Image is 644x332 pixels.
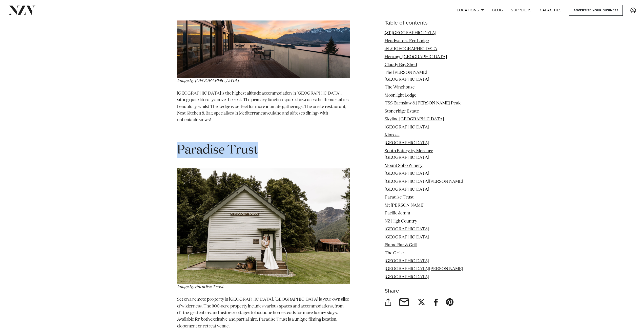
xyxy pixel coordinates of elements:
[177,296,350,330] p: Set on a remote property in [GEOGRAPHIC_DATA], [GEOGRAPHIC_DATA] is your own slice of wilderness....
[385,133,400,137] a: Kinross
[385,251,404,255] a: The Grille
[385,63,417,67] a: Cloudy Bay Shed
[385,235,429,239] a: [GEOGRAPHIC_DATA]
[385,31,436,35] a: QT [GEOGRAPHIC_DATA]
[385,109,419,113] a: Stoneridge Estate
[385,171,429,176] a: [GEOGRAPHIC_DATA]
[385,47,439,51] a: iFLY [GEOGRAPHIC_DATA]
[569,5,623,16] a: Advertise your business
[385,55,447,59] a: Heritage [GEOGRAPHIC_DATA]
[385,149,433,160] a: South Eatery by Mercure [GEOGRAPHIC_DATA]
[385,71,429,81] a: The [PERSON_NAME][GEOGRAPHIC_DATA]
[385,93,417,98] a: Moonlight Lodge
[385,267,463,271] a: [GEOGRAPHIC_DATA][PERSON_NAME]
[385,117,444,121] a: Skyline [GEOGRAPHIC_DATA]
[385,259,429,263] a: [GEOGRAPHIC_DATA]
[385,243,417,247] a: Flame Bar & Grill
[8,6,36,15] img: nzv-logo.png
[488,5,507,16] a: BLOG
[385,275,429,279] a: [GEOGRAPHIC_DATA]
[385,141,429,145] a: [GEOGRAPHIC_DATA]
[177,24,350,83] em: Image by [GEOGRAPHIC_DATA]
[177,90,350,124] p: [GEOGRAPHIC_DATA] is the highest altitude accommodation in [GEOGRAPHIC_DATA], sitting quite liter...
[507,5,535,16] a: SUPPLIERS
[536,5,566,16] a: Capacities
[385,219,417,224] a: NZ High Country
[385,85,415,90] a: The Winehouse
[385,187,429,192] a: [GEOGRAPHIC_DATA]
[385,289,467,294] h6: Share
[177,144,258,156] span: Paradise Trust
[385,20,467,26] h6: Table of contents
[385,179,463,184] a: [GEOGRAPHIC_DATA][PERSON_NAME]
[385,101,461,105] a: TSS Earnslaw & [PERSON_NAME] Peak
[385,227,429,231] a: [GEOGRAPHIC_DATA]
[385,125,429,129] a: [GEOGRAPHIC_DATA]
[385,39,429,43] a: Headwaters Eco Lodge
[385,203,425,208] a: Mt [PERSON_NAME]
[177,224,350,289] em: Image by Paradise Trust
[385,211,410,215] a: Pacific Jemm
[385,163,423,168] a: Mount Soho Winery
[453,5,488,16] a: Locations
[385,195,414,200] a: Paradise Trust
